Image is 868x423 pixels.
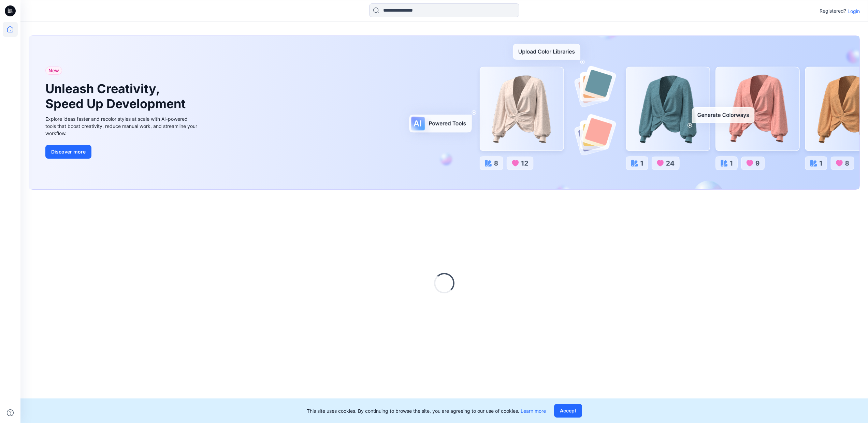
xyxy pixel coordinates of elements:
[848,8,860,15] p: Login
[820,7,846,15] p: Registered?
[45,145,91,159] button: Discover more
[45,145,199,159] a: Discover more
[521,408,546,414] a: Learn more
[307,407,546,414] p: This site uses cookies. By continuing to browse the site, you are agreeing to our use of cookies.
[45,115,199,137] div: Explore ideas faster and recolor styles at scale with AI-powered tools that boost creativity, red...
[45,82,189,111] h1: Unleash Creativity, Speed Up Development
[48,67,59,75] span: New
[554,404,582,418] button: Accept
